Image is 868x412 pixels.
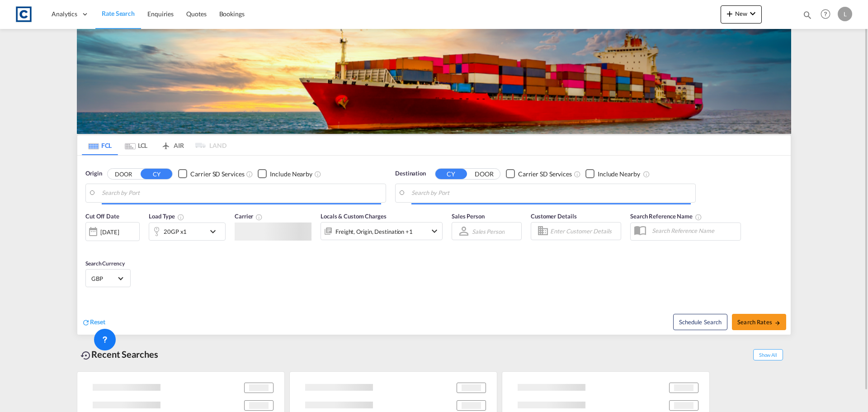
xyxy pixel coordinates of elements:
span: Rate Search [102,9,135,17]
md-icon: Unchecked: Search for CY (Container Yard) services for all selected carriers.Checked : Search for... [246,170,253,178]
div: icon-refreshReset [82,317,105,327]
input: Search by Port [411,186,691,200]
button: Note: By default Schedule search will only considerorigin ports, destination ports and cut off da... [673,314,727,330]
div: 20GP x1 [164,225,187,238]
md-icon: icon-backup-restore [80,350,91,361]
div: 20GP x1icon-chevron-down [149,223,226,241]
div: L [838,7,852,21]
span: Cut Off Date [85,213,119,220]
div: Help [818,6,838,23]
div: Recent Searches [77,344,162,365]
button: CY [141,169,172,179]
button: DOOR [108,169,139,179]
div: Carrier SD Services [190,170,244,179]
span: Quotes [186,10,206,18]
md-icon: icon-chevron-down [429,226,440,237]
md-icon: Your search will be saved by the below given name [695,213,702,221]
md-tab-item: LCL [118,135,154,155]
md-checkbox: Checkbox No Ink [178,169,244,179]
span: Destination [395,169,426,178]
md-icon: icon-plus 400-fg [724,8,735,19]
span: Load Type [149,213,184,220]
md-icon: icon-information-outline [177,213,184,221]
span: GBP [91,275,117,283]
md-icon: icon-airplane [160,140,171,147]
button: CY [435,169,467,179]
span: Help [818,6,833,22]
span: Bookings [219,10,245,18]
div: Origin DOOR CY Checkbox No InkUnchecked: Search for CY (Container Yard) services for all selected... [77,156,791,335]
md-icon: Unchecked: Search for CY (Container Yard) services for all selected carriers.Checked : Search for... [574,170,581,178]
md-select: Select Currency: £ GBPUnited Kingdom Pound [90,272,126,285]
span: Search Rates [737,318,781,326]
md-select: Sales Person [471,225,505,238]
md-tab-item: FCL [82,135,118,155]
span: Carrier [235,213,263,220]
span: Reset [90,318,105,326]
span: Origin [85,169,102,178]
span: New [724,10,758,17]
span: Sales Person [452,213,485,220]
md-pagination-wrapper: Use the left and right arrow keys to navigate between tabs [82,135,226,155]
div: Include Nearby [270,170,312,179]
div: [DATE] [85,222,140,241]
md-checkbox: Checkbox No Ink [585,169,640,179]
div: Include Nearby [598,170,640,179]
span: Search Reference Name [630,213,702,220]
div: [DATE] [100,228,119,236]
span: Customer Details [531,213,576,220]
md-icon: Unchecked: Ignores neighbouring ports when fetching rates.Checked : Includes neighbouring ports w... [643,170,650,178]
md-checkbox: Checkbox No Ink [258,169,312,179]
md-icon: icon-chevron-down [747,8,758,19]
span: Search Currency [85,260,125,267]
md-checkbox: Checkbox No Ink [506,169,572,179]
md-icon: icon-refresh [82,318,90,327]
div: icon-magnify [802,10,812,24]
img: LCL+%26+FCL+BACKGROUND.png [77,29,791,134]
button: DOOR [468,169,500,179]
div: Freight Origin Destination Factory Stuffing [335,225,413,238]
md-icon: Unchecked: Ignores neighbouring ports when fetching rates.Checked : Includes neighbouring ports w... [314,170,321,178]
span: Show All [753,349,783,360]
div: Freight Origin Destination Factory Stuffingicon-chevron-down [321,222,443,240]
md-icon: icon-chevron-down [208,226,223,237]
img: 1fdb9190129311efbfaf67cbb4249bed.jpeg [14,4,34,24]
span: Analytics [52,9,77,19]
div: Carrier SD Services [518,170,572,179]
md-datepicker: Select [85,240,92,252]
input: Search by Port [102,186,381,200]
input: Enter Customer Details [550,224,618,238]
md-icon: icon-arrow-right [774,320,781,326]
md-tab-item: AIR [154,135,190,155]
span: Enquiries [147,10,174,18]
md-icon: icon-magnify [802,10,812,20]
button: Search Ratesicon-arrow-right [732,314,786,330]
input: Search Reference Name [647,224,741,237]
span: Locals & Custom Charges [321,213,387,220]
md-icon: The selected Trucker/Carrierwill be displayed in the rate results If the rates are from another f... [255,213,263,221]
button: icon-plus 400-fgNewicon-chevron-down [721,5,762,24]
